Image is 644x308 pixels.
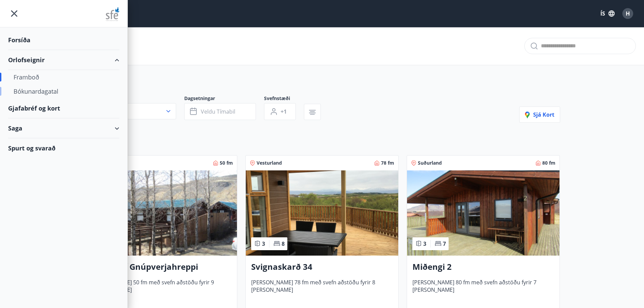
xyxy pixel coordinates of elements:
button: H [620,5,636,22]
h3: Miðengi 2 [412,261,554,273]
span: 50 fm [220,160,233,166]
img: Paella dish [85,170,237,256]
button: Sjá kort [519,106,560,123]
h3: Sólsetur í Gnúpverjahreppi [90,261,232,273]
button: menu [8,7,20,20]
img: Paella dish [246,170,398,256]
button: Veldu tímabil [184,103,256,120]
span: 78 fm [381,160,394,166]
span: 3 [423,240,426,247]
div: Saga [8,118,119,138]
span: +1 [281,108,287,115]
span: Suðurland [418,160,442,166]
span: H [626,10,630,17]
div: Spurt og svarað [8,138,119,158]
img: Paella dish [407,170,559,256]
div: Bókunardagatal [14,84,114,98]
span: 7 [443,240,446,247]
span: Dagsetningar [184,95,264,103]
div: Forsíða [8,30,119,50]
span: Vesturland [257,160,282,166]
span: [PERSON_NAME] 80 fm með svefn aðstöðu fyrir 7 [PERSON_NAME] [412,279,554,301]
div: Framboð [14,70,114,84]
span: Svæði [84,95,184,103]
button: +1 [264,103,296,120]
span: Svefnstæði [264,95,304,103]
span: [PERSON_NAME] 50 fm með svefn aðstöðu fyrir 9 [PERSON_NAME] [90,279,232,301]
span: 80 fm [542,160,555,166]
div: Gjafabréf og kort [8,98,119,118]
span: Veldu tímabil [201,108,235,115]
img: union_logo [106,7,119,21]
button: Allt [84,103,176,119]
button: ÍS [597,7,618,20]
span: 3 [262,240,265,247]
h3: Svignaskarð 34 [251,261,393,273]
div: Orlofseignir [8,50,119,70]
span: Sjá kort [525,111,554,118]
span: [PERSON_NAME] 78 fm með svefn aðstöðu fyrir 8 [PERSON_NAME] [251,279,393,301]
span: 8 [282,240,285,247]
